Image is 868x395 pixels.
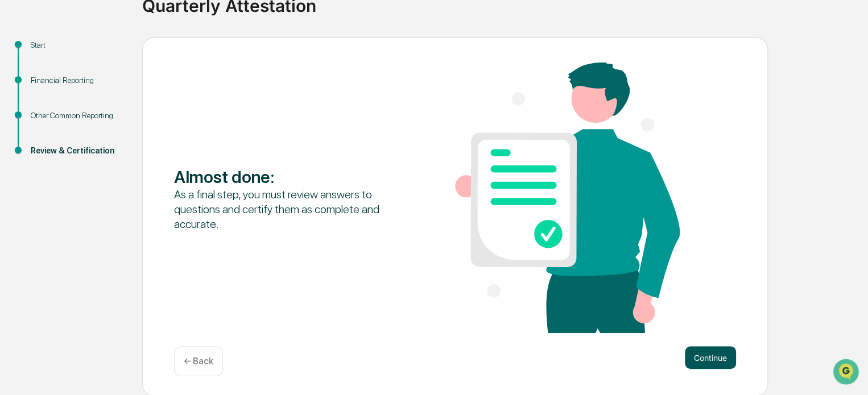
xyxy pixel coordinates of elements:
span: Pylon [113,193,138,201]
img: 1746055101610-c473b297-6a78-478c-a979-82029cc54cd1 [11,87,32,107]
iframe: Open customer support [832,357,862,388]
div: 🗄️ [82,144,92,153]
button: Start new chat [193,90,207,104]
div: We're available if you need us! [39,98,144,107]
p: ← Back [184,356,213,367]
span: Data Lookup [23,165,72,176]
img: Almost done [455,63,680,333]
div: Other Common Reporting [31,110,124,122]
a: Powered byPylon [80,192,138,201]
span: Attestations [94,143,141,155]
a: 🖐️Preclearance [7,139,78,159]
div: Start new chat [39,87,187,98]
p: How can we help? [11,24,207,42]
div: As a final step, you must review answers to questions and certify them as complete and accurate. [174,187,399,231]
div: 🔎 [11,166,20,175]
div: Almost done : [174,167,399,187]
a: 🗄️Attestations [78,139,146,159]
div: Review & Certification [31,145,124,157]
div: Financial Reporting [31,74,124,86]
span: Preclearance [23,143,73,155]
button: Continue [685,346,736,369]
a: 🔎Data Lookup [7,160,76,181]
div: 🖐️ [11,144,20,153]
div: Start [31,39,124,51]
